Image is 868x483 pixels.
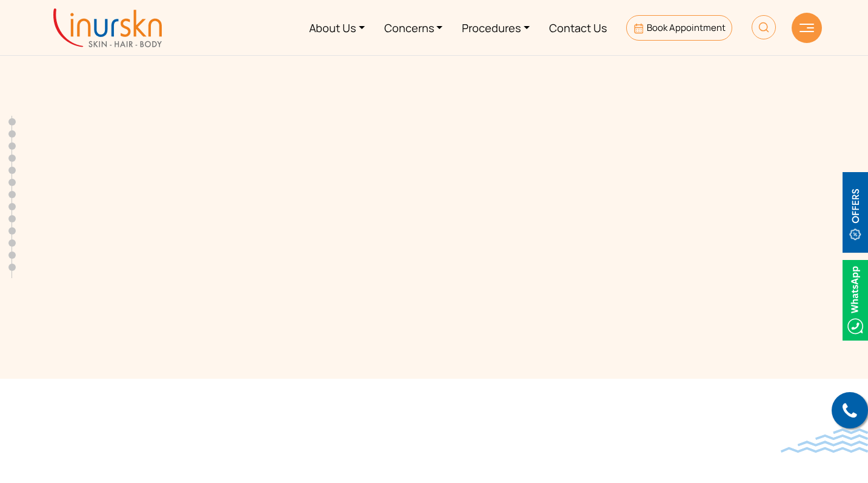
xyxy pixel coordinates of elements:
[800,24,814,32] img: hamLine.svg
[843,260,868,341] img: Whatsappicon
[539,5,616,50] a: Contact Us
[626,15,732,41] a: Book Appointment
[843,172,868,253] img: offerBt
[647,21,726,34] span: Book Appointment
[53,8,162,47] img: inurskn-logo
[843,292,868,305] a: Whatsappicon
[452,5,539,50] a: Procedures
[375,5,453,50] a: Concerns
[299,5,375,50] a: About Us
[752,15,776,39] img: HeaderSearch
